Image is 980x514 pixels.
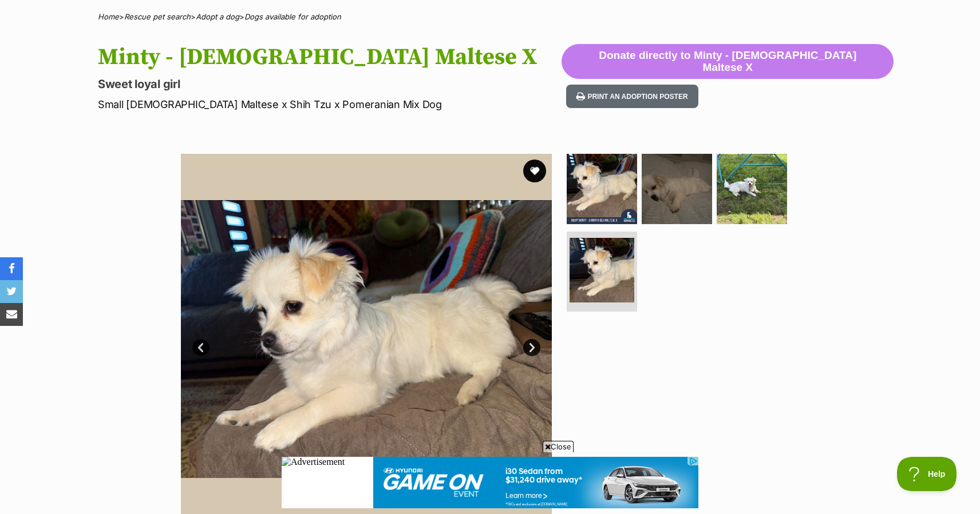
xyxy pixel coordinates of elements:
img: Photo of Minty 8 Month Old Maltese X [570,238,634,302]
a: Next [523,339,540,356]
button: Print an adoption poster [566,85,698,108]
img: Photo of Minty 8 Month Old Maltese X [642,154,712,224]
img: adc.png [163,1,171,9]
h1: Minty - [DEMOGRAPHIC_DATA] Maltese X [98,44,562,70]
p: Small [DEMOGRAPHIC_DATA] Maltese x Shih Tzu x Pomeranian Mix Dog [98,97,562,112]
a: Prev [192,339,210,356]
a: Dogs available for adoption [244,12,341,21]
img: Photo of Minty 8 Month Old Maltese X [717,154,787,224]
a: Adopt a dog [196,12,239,21]
p: Sweet loyal girl [98,76,562,92]
a: Rescue pet search [124,12,191,21]
div: > > > [69,13,911,21]
span: Close [543,441,574,452]
button: favourite [523,160,546,182]
iframe: Help Scout Beacon - Open [897,457,957,491]
iframe: Advertisement [282,457,698,508]
button: Donate directly to Minty - [DEMOGRAPHIC_DATA] Maltese X [562,44,894,79]
a: Home [98,12,119,21]
img: Photo of Minty 8 Month Old Maltese X [567,154,637,224]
